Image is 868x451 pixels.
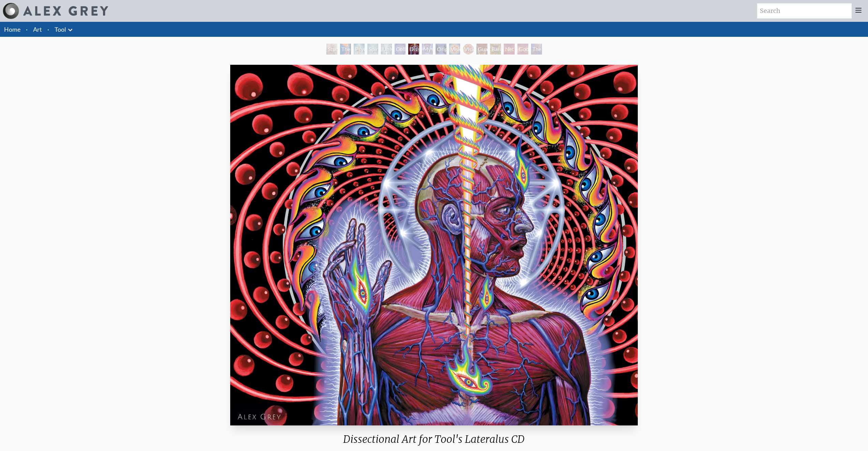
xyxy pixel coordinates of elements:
div: Spiritual Energy System [367,44,378,55]
a: Home [4,26,20,33]
div: Guardian of Infinite Vision [476,44,487,55]
li: · [23,22,30,37]
div: Psychic Energy System [354,44,365,55]
input: Search [757,3,852,18]
img: tool-dissectional-alex-grey-watermarked.jpg [230,65,638,425]
div: Vision Crystal Tondo [463,44,474,55]
div: Collective Vision [395,44,406,55]
div: Dissectional Art for Tool's Lateralus CD [408,44,419,55]
div: Net of Being [504,44,515,55]
div: Vision Crystal [449,44,460,55]
div: The Torch [340,44,351,55]
div: Mystic Eye [422,44,433,55]
li: · [45,22,52,37]
a: Art [33,25,42,34]
div: The Great Turn [531,44,542,55]
div: Dissectional Art for Tool's Lateralus CD [227,433,641,451]
div: Godself [517,44,528,55]
div: Universal Mind Lattice [381,44,392,55]
div: Bardo Being [490,44,501,55]
a: Tool [55,25,66,34]
div: Original Face [436,44,446,55]
div: Study for the Great Turn [326,44,337,55]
